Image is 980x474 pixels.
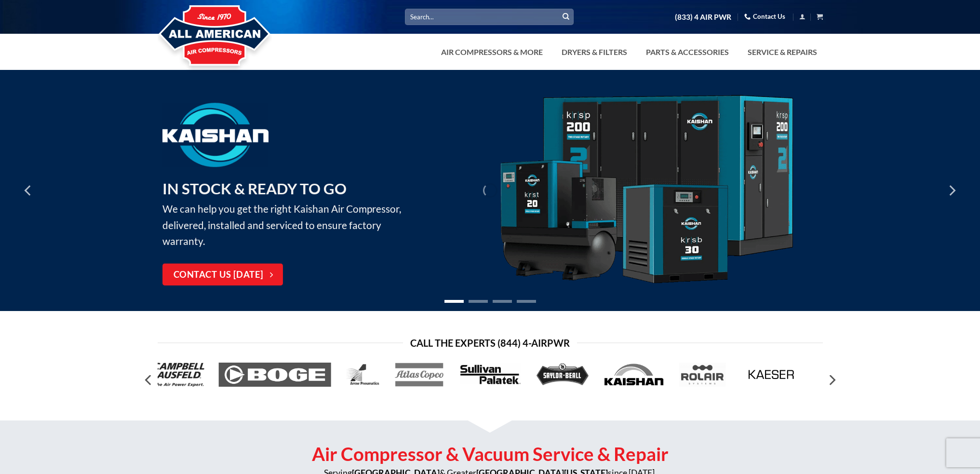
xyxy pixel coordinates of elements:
[444,300,464,303] li: Page dot 1
[20,166,37,215] button: Previous
[744,9,785,24] a: Contact Us
[162,103,268,167] img: Kaishan
[817,11,823,23] a: View cart
[405,9,574,25] input: Search…
[943,166,960,215] button: Next
[410,335,570,351] span: Call the Experts (844) 4-AirPwr
[469,300,488,303] li: Page dot 2
[162,177,416,249] p: We can help you get the right Kaishan Air Compressor, delivered, installed and serviced to ensure...
[556,42,633,62] a: Dryers & Filters
[435,42,549,62] a: Air Compressors & More
[517,300,536,303] li: Page dot 4
[640,42,735,62] a: Parts & Accessories
[559,10,573,24] button: Submit
[497,95,796,286] img: Kaishan
[162,179,347,198] strong: IN STOCK & READY TO GO
[675,9,731,26] a: (833) 4 AIR PWR
[742,42,823,62] a: Service & Repairs
[140,371,158,390] button: Previous
[823,371,840,390] button: Next
[799,11,805,23] a: Login
[158,442,823,466] h2: Air Compressor & Vacuum Service & Repair
[493,300,512,303] li: Page dot 3
[174,268,264,282] span: Contact Us [DATE]
[162,264,283,286] a: Contact Us [DATE]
